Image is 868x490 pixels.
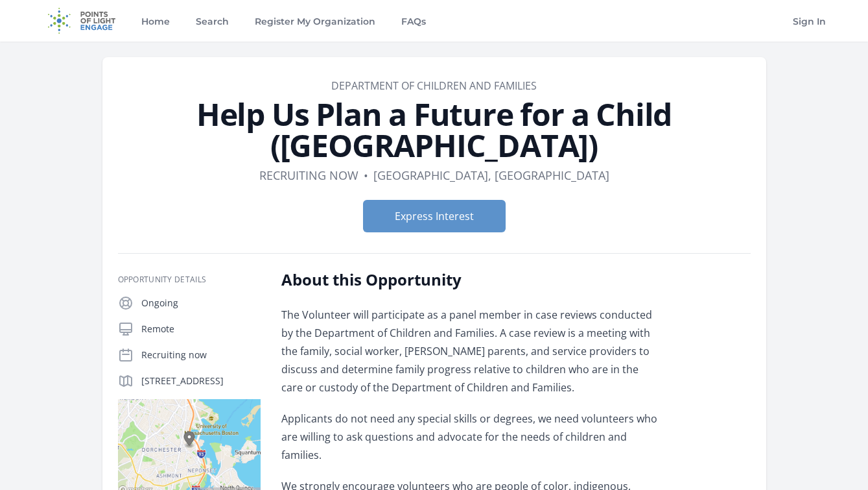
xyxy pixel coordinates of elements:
p: [STREET_ADDRESS] [141,374,261,387]
a: Department of Children and Families [331,79,537,93]
p: The Volunteer will participate as a panel member in case reviews conducted by the Department of C... [281,306,661,397]
h1: Help Us Plan a Future for a Child ([GEOGRAPHIC_DATA]) [118,99,751,161]
button: Express Interest [363,200,506,232]
p: Applicants do not need any special skills or degrees, we need volunteers who are willing to ask q... [281,410,661,464]
p: Recruiting now [141,349,261,361]
dd: [GEOGRAPHIC_DATA], [GEOGRAPHIC_DATA] [373,166,609,184]
div: • [364,166,368,184]
p: Ongoing [141,297,261,310]
dd: Recruiting now [259,166,358,184]
h2: About this Opportunity [281,269,661,290]
p: Remote [141,323,261,336]
h3: Opportunity Details [118,275,261,285]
